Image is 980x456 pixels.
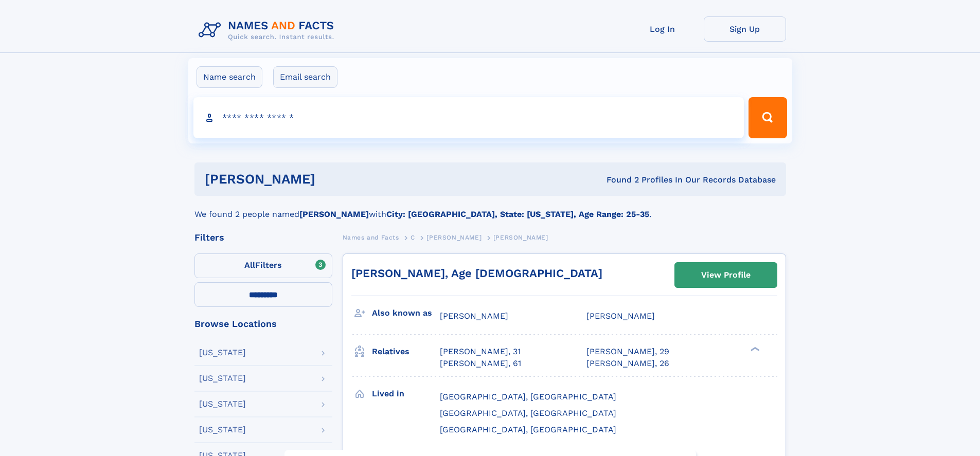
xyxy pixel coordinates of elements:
a: [PERSON_NAME] [426,231,482,244]
a: C [411,231,415,244]
div: Filters [194,233,332,242]
label: Email search [273,66,337,88]
span: [GEOGRAPHIC_DATA], [GEOGRAPHIC_DATA] [440,425,616,434]
div: Found 2 Profiles In Our Records Database [461,174,776,186]
div: [US_STATE] [199,349,246,357]
a: [PERSON_NAME], 26 [586,358,669,369]
h3: Relatives [372,343,440,360]
h3: Also known as [372,304,440,322]
span: [PERSON_NAME] [586,311,655,321]
div: [US_STATE] [199,400,246,408]
div: We found 2 people named with . [194,196,786,221]
h3: Lived in [372,385,440,403]
span: C [411,234,415,241]
div: Browse Locations [194,319,332,329]
img: Logo Names and Facts [194,16,343,44]
h1: [PERSON_NAME] [205,173,461,186]
span: All [244,260,255,270]
div: ❯ [748,346,760,353]
span: [PERSON_NAME] [493,234,548,241]
div: View Profile [701,263,751,287]
span: [PERSON_NAME] [426,234,482,241]
label: Filters [194,253,332,278]
a: View Profile [675,263,777,287]
span: [GEOGRAPHIC_DATA], [GEOGRAPHIC_DATA] [440,408,616,418]
b: City: [GEOGRAPHIC_DATA], State: [US_STATE], Age Range: 25-35 [386,209,649,219]
label: Name search [197,66,262,88]
a: [PERSON_NAME], 61 [440,358,521,369]
b: [PERSON_NAME] [299,209,369,219]
span: [GEOGRAPHIC_DATA], [GEOGRAPHIC_DATA] [440,392,616,402]
a: Log In [621,16,704,42]
div: [US_STATE] [199,374,246,382]
a: Sign Up [704,16,786,42]
input: search input [193,97,744,138]
a: [PERSON_NAME], Age [DEMOGRAPHIC_DATA] [351,267,602,280]
a: [PERSON_NAME], 29 [586,346,669,357]
a: Names and Facts [343,231,399,244]
button: Search Button [749,97,787,138]
a: [PERSON_NAME], 31 [440,346,521,357]
div: [US_STATE] [199,426,246,434]
span: [PERSON_NAME] [440,311,508,321]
